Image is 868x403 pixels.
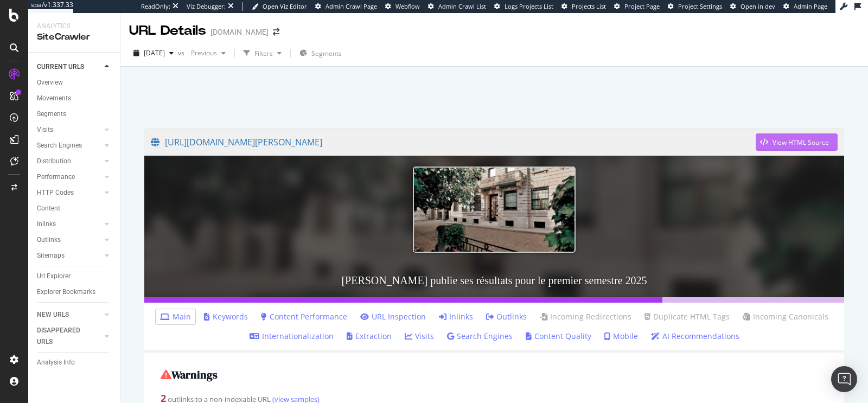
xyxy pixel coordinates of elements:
a: Segments [37,108,112,120]
span: Project Settings [678,2,722,10]
img: Lombard Odier publie ses résultats pour le premier semestre 2025 [413,167,576,253]
span: 2025 Sep. 14th [144,48,165,57]
a: Project Settings [668,2,722,11]
a: Incoming Redirections [540,311,631,322]
span: vs [178,48,187,57]
div: Overview [37,77,63,88]
a: Analysis Info [37,357,112,368]
a: Webflow [385,2,420,11]
div: Search Engines [37,140,82,151]
a: Movements [37,93,112,104]
span: Webflow [395,2,420,10]
div: CURRENT URLS [37,61,84,73]
a: Keywords [204,311,248,322]
a: Outlinks [486,311,527,322]
a: Distribution [37,156,101,167]
a: Logs Projects List [494,2,553,11]
div: [DOMAIN_NAME] [210,27,269,37]
a: Extraction [347,331,392,342]
div: SiteCrawler [37,31,111,43]
button: Filters [239,44,286,62]
div: Analysis Info [37,357,75,368]
a: Content [37,203,112,214]
div: DISAPPEARED URLS [37,325,92,348]
a: Performance [37,171,101,183]
a: Admin Crawl List [428,2,486,11]
a: Search Engines [447,331,513,342]
div: Open Intercom Messenger [831,366,857,392]
a: Sitemaps [37,250,101,261]
span: Open in dev [741,2,775,10]
h3: [PERSON_NAME] publie ses résultats pour le premier semestre 2025 [144,264,844,297]
a: Url Explorer [37,271,112,282]
div: URL Details [129,22,206,40]
div: NEW URLS [37,309,69,321]
a: Duplicate HTML Tags [644,311,730,322]
span: Previous [187,48,217,57]
div: Viz Debugger: [187,2,226,11]
span: Open Viz Editor [263,2,307,10]
div: Performance [37,171,75,183]
button: [DATE] [129,44,178,62]
span: Project Page [624,2,660,10]
a: Overview [37,77,112,88]
span: Segments [311,49,342,58]
a: Open in dev [730,2,775,11]
a: Inlinks [439,311,473,322]
a: Content Quality [526,331,591,342]
div: Distribution [37,156,71,167]
button: View HTML Source [756,133,838,151]
span: Projects List [572,2,606,10]
div: Segments [37,108,66,120]
a: Admin Page [783,2,827,11]
div: Visits [37,124,53,136]
a: Mobile [604,331,638,342]
div: Url Explorer [37,271,71,282]
div: Outlinks [37,234,61,246]
div: Movements [37,93,71,104]
a: NEW URLS [37,309,101,321]
h2: Warnings [161,369,828,381]
a: Inlinks [37,219,101,230]
a: Outlinks [37,234,101,246]
a: Visits [37,124,101,136]
div: Analytics [37,22,111,31]
a: Internationalization [250,331,334,342]
a: Incoming Canonicals [743,311,828,322]
a: Projects List [561,2,606,11]
a: DISAPPEARED URLS [37,325,101,348]
div: Inlinks [37,219,56,230]
span: Admin Crawl Page [325,2,377,10]
a: HTTP Codes [37,187,101,199]
div: Sitemaps [37,250,65,261]
div: ReadOnly: [141,2,170,11]
a: Content Performance [261,311,347,322]
a: Admin Crawl Page [315,2,377,11]
a: Search Engines [37,140,101,151]
div: HTTP Codes [37,187,74,199]
a: AI Recommendations [651,331,739,342]
div: View HTML Source [773,138,829,147]
div: Content [37,203,60,214]
a: Open Viz Editor [252,2,307,11]
a: CURRENT URLS [37,61,101,73]
span: Admin Crawl List [438,2,486,10]
div: arrow-right-arrow-left [273,28,279,36]
span: Admin Page [794,2,827,10]
button: Previous [187,44,230,62]
button: Segments [295,44,346,62]
span: Logs Projects List [505,2,553,10]
a: [URL][DOMAIN_NAME][PERSON_NAME] [151,129,756,156]
div: Explorer Bookmarks [37,286,95,298]
a: URL Inspection [360,311,426,322]
a: Main [160,311,191,322]
a: Explorer Bookmarks [37,286,112,298]
a: Visits [405,331,434,342]
a: Project Page [614,2,660,11]
div: Filters [254,49,273,58]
